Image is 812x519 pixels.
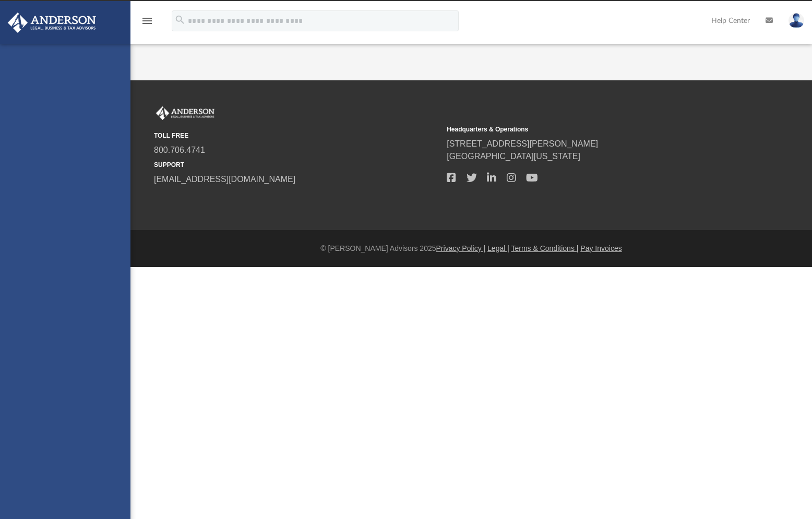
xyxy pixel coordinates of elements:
a: Legal | [487,244,509,252]
small: Headquarters & Operations [447,125,732,134]
a: Terms & Conditions | [511,244,579,252]
a: [EMAIL_ADDRESS][DOMAIN_NAME] [154,175,295,184]
a: menu [141,20,153,27]
small: SUPPORT [154,160,439,170]
small: TOLL FREE [154,131,439,140]
i: search [174,14,186,26]
img: Anderson Advisors Platinum Portal [154,106,217,120]
img: User Pic [789,13,804,28]
i: menu [141,15,153,27]
a: Privacy Policy | [436,244,486,252]
img: Anderson Advisors Platinum Portal [5,13,99,33]
a: [GEOGRAPHIC_DATA][US_STATE] [447,152,580,161]
a: 800.706.4741 [154,146,205,154]
a: Pay Invoices [580,244,622,252]
a: [STREET_ADDRESS][PERSON_NAME] [447,139,598,148]
div: © [PERSON_NAME] Advisors 2025 [130,243,812,254]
